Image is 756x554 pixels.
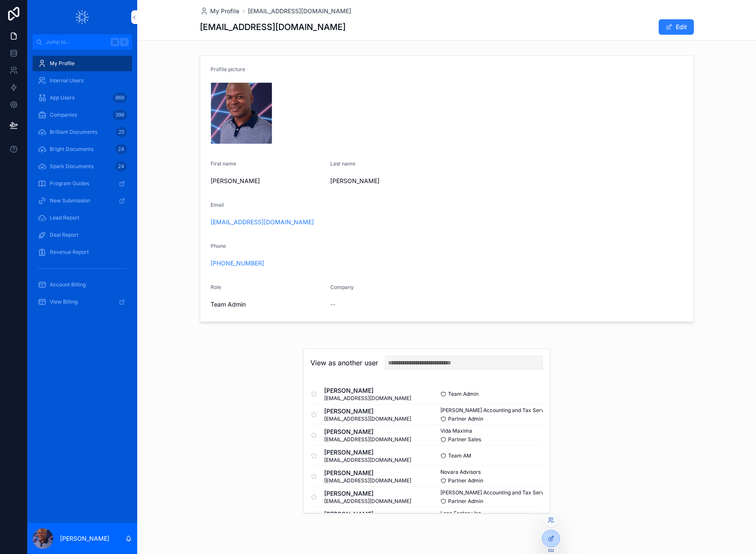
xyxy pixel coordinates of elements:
[440,407,543,414] span: [PERSON_NAME] Accounting and Tax Service
[33,124,132,140] a: Brilliant Documents25
[33,34,132,50] button: Jump to...K
[33,227,132,243] a: Deal Report
[113,93,127,103] div: 866
[33,107,132,123] a: Companies396
[211,300,246,309] span: Team Admin
[211,259,264,268] a: [PHONE_NUMBER]
[210,7,239,15] span: My Profile
[330,160,355,167] span: Last name
[211,284,221,290] span: Role
[440,510,481,517] span: Loan Factory Inc
[50,60,75,67] span: My Profile
[330,177,443,185] span: [PERSON_NAME]
[659,19,694,35] button: Edit
[33,277,132,292] a: Account Billing
[448,498,483,505] span: Partner Admin
[448,415,483,422] span: Partner Admin
[324,395,411,402] span: [EMAIL_ADDRESS][DOMAIN_NAME]
[46,39,107,45] span: Jump to...
[76,10,89,24] img: App logo
[33,210,132,226] a: Lead Report
[330,300,335,309] span: --
[211,177,324,185] span: [PERSON_NAME]
[324,448,411,457] span: [PERSON_NAME]
[50,180,89,187] span: Program Guides
[448,436,481,443] span: Partner Sales
[324,489,411,498] span: [PERSON_NAME]
[50,94,75,101] span: App Users
[50,298,78,305] span: View Billing
[324,415,411,422] span: [EMAIL_ADDRESS][DOMAIN_NAME]
[200,21,346,33] h1: [EMAIL_ADDRESS][DOMAIN_NAME]
[211,243,226,249] span: Phone
[50,214,79,221] span: Lead Report
[440,469,483,476] span: Novara Advisors
[448,452,471,459] span: Team AM
[50,129,97,135] span: Brilliant Documents
[115,144,127,154] div: 24
[115,161,127,172] div: 24
[33,142,132,157] a: Bright Documents24
[33,294,132,310] a: View Billing
[50,163,93,170] span: Spark Documents
[324,436,411,443] span: [EMAIL_ADDRESS][DOMAIN_NAME]
[33,193,132,208] a: New Submission
[211,218,314,226] a: [EMAIL_ADDRESS][DOMAIN_NAME]
[33,176,132,191] a: Program Guides
[50,111,77,118] span: Companies
[116,127,127,137] div: 25
[33,73,132,88] a: Internal Users
[324,498,411,505] span: [EMAIL_ADDRESS][DOMAIN_NAME]
[50,249,89,256] span: Revenue Report
[448,391,479,397] span: Team Admin
[324,386,411,395] span: [PERSON_NAME]
[440,428,481,434] span: Vida Maxima
[324,428,411,436] span: [PERSON_NAME]
[60,534,109,543] p: [PERSON_NAME]
[310,358,378,368] h2: View as another user
[211,66,245,72] span: Profile picture
[113,110,127,120] div: 396
[440,489,543,496] span: [PERSON_NAME] Accounting and Tax Service
[33,90,132,105] a: App Users866
[324,457,411,464] span: [EMAIL_ADDRESS][DOMAIN_NAME]
[50,146,93,153] span: Bright Documents
[33,56,132,71] a: My Profile
[324,477,411,484] span: [EMAIL_ADDRESS][DOMAIN_NAME]
[50,232,78,238] span: Deal Report
[50,281,86,288] span: Account Billing
[211,160,236,167] span: First name
[324,510,427,518] span: [PERSON_NAME]
[200,7,239,15] a: My Profile
[211,202,224,208] span: Email
[121,39,128,45] span: K
[248,7,351,15] a: [EMAIL_ADDRESS][DOMAIN_NAME]
[330,284,354,290] span: Company
[324,469,411,477] span: [PERSON_NAME]
[33,159,132,174] a: Spark Documents24
[50,197,90,204] span: New Submission
[50,77,84,84] span: Internal Users
[324,407,411,415] span: [PERSON_NAME]
[27,50,137,321] div: scrollable content
[33,244,132,260] a: Revenue Report
[448,477,483,484] span: Partner Admin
